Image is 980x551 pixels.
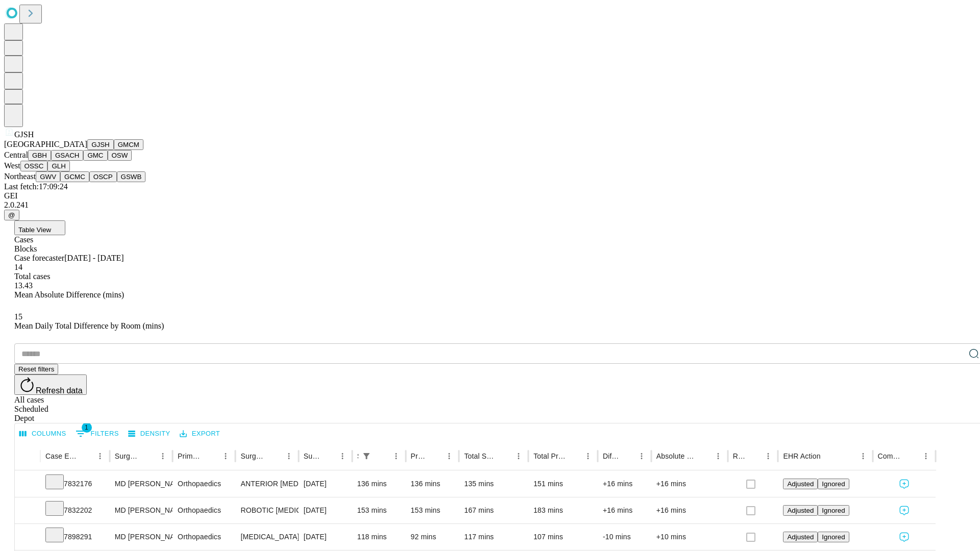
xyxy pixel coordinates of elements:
[20,161,48,171] button: OSSC
[357,524,401,550] div: 118 mins
[822,533,845,541] span: Ignored
[411,452,427,460] div: Predicted In Room Duration
[359,449,374,463] button: Show filters
[335,449,350,463] button: Menu
[442,449,456,463] button: Menu
[4,182,68,191] span: Last fetch: 17:09:24
[411,524,454,550] div: 92 mins
[822,449,836,463] button: Sort
[359,449,374,463] div: 1 active filter
[87,139,114,150] button: GJSH
[533,524,593,550] div: 107 mins
[45,497,105,523] div: 7832202
[115,471,167,497] div: MD [PERSON_NAME] [PERSON_NAME]
[14,281,33,290] span: 13.43
[60,171,89,182] button: GCMC
[389,449,403,463] button: Menu
[411,497,454,523] div: 153 mins
[240,471,293,497] div: ANTERIOR [MEDICAL_DATA] TOTAL HIP
[321,449,335,463] button: Sort
[783,452,820,460] div: EHR Action
[18,226,51,234] span: Table View
[89,171,117,182] button: OSCP
[761,449,775,463] button: Menu
[14,312,22,321] span: 15
[4,140,87,148] span: [GEOGRAPHIC_DATA]
[83,150,107,161] button: GMC
[603,452,619,460] div: Difference
[428,449,442,463] button: Sort
[464,471,523,497] div: 135 mins
[304,452,320,460] div: Surgery Date
[141,449,156,463] button: Sort
[36,386,83,395] span: Refresh data
[20,475,35,493] button: Expand
[45,452,78,460] div: Case Epic Id
[14,220,65,235] button: Table View
[464,524,523,550] div: 117 mins
[14,254,64,262] span: Case forecaster
[904,449,919,463] button: Sort
[603,524,646,550] div: -10 mins
[656,471,723,497] div: +16 mins
[464,452,496,460] div: Total Scheduled Duration
[656,452,696,460] div: Absolute Difference
[282,449,296,463] button: Menu
[20,529,35,546] button: Expand
[156,449,170,463] button: Menu
[711,449,725,463] button: Menu
[697,449,711,463] button: Sort
[603,497,646,523] div: +16 mins
[267,449,282,463] button: Sort
[14,130,34,139] span: GJSH
[787,507,814,514] span: Adjusted
[581,449,595,463] button: Menu
[822,507,845,514] span: Ignored
[533,452,566,460] div: Total Predicted Duration
[178,452,203,460] div: Primary Service
[620,449,634,463] button: Sort
[783,479,818,489] button: Adjusted
[114,139,143,150] button: GMCM
[8,211,15,219] span: @
[93,449,107,463] button: Menu
[240,524,293,550] div: [MEDICAL_DATA] MEDIAL AND LATERAL MENISCECTOMY
[73,425,121,442] button: Show filters
[14,364,58,374] button: Reset filters
[533,497,593,523] div: 183 mins
[28,150,51,161] button: GBH
[304,524,347,550] div: [DATE]
[4,210,19,220] button: @
[177,426,223,442] button: Export
[822,480,845,488] span: Ignored
[878,452,903,460] div: Comments
[126,426,173,442] button: Density
[818,479,849,489] button: Ignored
[79,449,93,463] button: Sort
[919,449,933,463] button: Menu
[567,449,581,463] button: Sort
[14,321,164,330] span: Mean Daily Total Difference by Room (mins)
[14,374,87,395] button: Refresh data
[36,171,60,182] button: GWV
[533,471,593,497] div: 151 mins
[4,151,28,159] span: Central
[20,502,35,520] button: Expand
[240,497,293,523] div: ROBOTIC [MEDICAL_DATA] KNEE TOTAL
[787,533,814,541] span: Adjusted
[178,524,230,550] div: Orthopaedics
[357,497,401,523] div: 153 mins
[115,524,167,550] div: MD [PERSON_NAME] [PERSON_NAME]
[178,471,230,497] div: Orthopaedics
[783,532,818,542] button: Adjusted
[14,290,124,299] span: Mean Absolute Difference (mins)
[634,449,649,463] button: Menu
[747,449,761,463] button: Sort
[656,497,723,523] div: +16 mins
[4,172,36,181] span: Northeast
[304,497,347,523] div: [DATE]
[18,365,54,373] span: Reset filters
[14,263,22,271] span: 14
[45,524,105,550] div: 7898291
[108,150,132,161] button: OSW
